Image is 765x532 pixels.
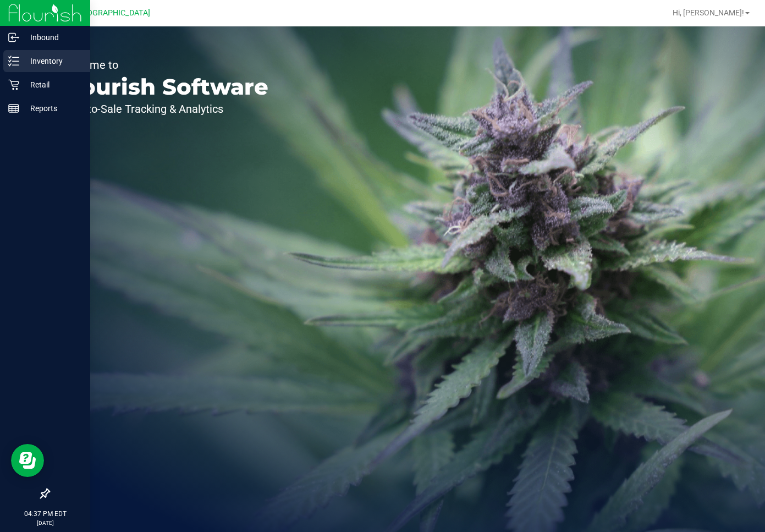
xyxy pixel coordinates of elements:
[59,76,268,98] p: Flourish Software
[59,59,268,70] p: Welcome to
[673,8,744,17] span: Hi, [PERSON_NAME]!
[11,444,44,477] iframe: Resource center
[19,54,85,68] p: Inventory
[8,32,19,43] inline-svg: Inbound
[19,102,85,115] p: Reports
[59,103,268,114] p: Seed-to-Sale Tracking & Analytics
[8,103,19,114] inline-svg: Reports
[75,8,150,18] span: [GEOGRAPHIC_DATA]
[8,56,19,67] inline-svg: Inventory
[5,509,85,519] p: 04:37 PM EDT
[5,519,85,527] p: [DATE]
[8,79,19,90] inline-svg: Retail
[19,78,85,91] p: Retail
[19,31,85,44] p: Inbound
